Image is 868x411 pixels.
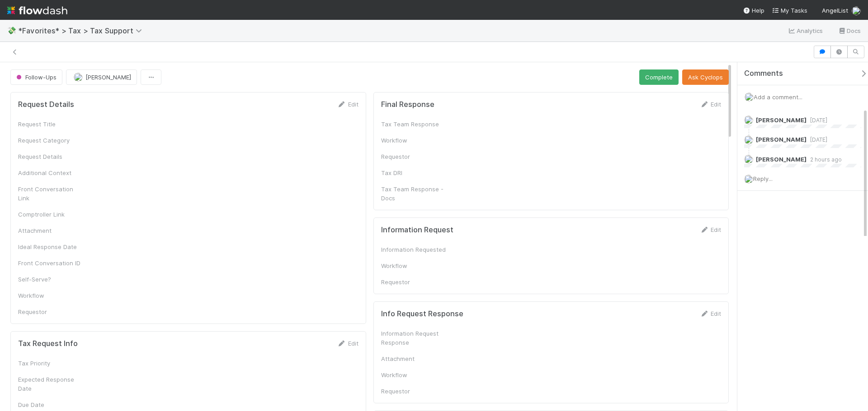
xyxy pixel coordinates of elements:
[756,136,807,143] span: [PERSON_NAME]
[744,69,783,78] span: Comments
[838,25,861,36] a: Docs
[18,210,86,219] div: Comptroller Link
[18,307,86,316] div: Requestor
[772,7,807,14] span: My Tasks
[381,387,449,396] div: Requestor
[744,155,753,164] img: avatar_cfa6ccaa-c7d9-46b3-b608-2ec56ecf97ad.png
[381,329,449,347] div: Information Request Response
[381,100,434,109] h5: Final Response
[745,92,754,102] img: avatar_cfa6ccaa-c7d9-46b3-b608-2ec56ecf97ad.png
[744,115,753,125] img: avatar_cfa6ccaa-c7d9-46b3-b608-2ec56ecf97ad.png
[18,185,86,203] div: Front Conversation Link
[337,340,359,347] a: Edit
[381,309,463,319] h5: Info Request Response
[754,93,802,101] span: Add a comment...
[772,6,807,15] a: My Tasks
[381,168,449,177] div: Tax DRI
[700,310,721,317] a: Edit
[18,275,86,284] div: Self-Serve?
[85,74,131,81] span: [PERSON_NAME]
[7,3,67,18] img: logo-inverted-e16ddd16eac7371096b0.svg
[807,136,827,143] span: [DATE]
[18,400,86,409] div: Due Date
[807,156,842,163] span: 2 hours ago
[381,226,453,235] h5: Information Request
[682,69,729,85] button: Ask Cyclops
[381,245,449,254] div: Information Requested
[788,25,823,36] a: Analytics
[381,354,449,363] div: Attachment
[756,116,807,124] span: [PERSON_NAME]
[18,152,86,161] div: Request Details
[18,259,86,268] div: Front Conversation ID
[18,375,86,393] div: Expected Response Date
[807,117,827,124] span: [DATE]
[18,168,86,177] div: Additional Context
[700,226,721,233] a: Edit
[744,175,753,184] img: avatar_cfa6ccaa-c7d9-46b3-b608-2ec56ecf97ad.png
[18,339,78,348] h5: Tax Request Info
[744,135,753,144] img: avatar_cfa6ccaa-c7d9-46b3-b608-2ec56ecf97ad.png
[7,27,16,34] span: 💸
[18,359,86,368] div: Tax Priority
[14,74,57,81] span: Follow-Ups
[18,136,86,145] div: Request Category
[381,136,449,145] div: Workflow
[18,226,86,235] div: Attachment
[66,69,137,85] button: [PERSON_NAME]
[700,101,721,108] a: Edit
[10,69,62,85] button: Follow-Ups
[756,156,807,163] span: [PERSON_NAME]
[753,175,773,182] span: Reply...
[381,185,449,203] div: Tax Team Response - Docs
[852,6,861,15] img: avatar_cfa6ccaa-c7d9-46b3-b608-2ec56ecf97ad.png
[18,120,86,129] div: Request Title
[381,152,449,161] div: Requestor
[337,101,359,108] a: Edit
[381,370,449,379] div: Workflow
[74,73,83,82] img: avatar_cfa6ccaa-c7d9-46b3-b608-2ec56ecf97ad.png
[639,69,679,85] button: Complete
[381,120,449,129] div: Tax Team Response
[381,277,449,286] div: Requestor
[18,26,146,35] span: *Favorites* > Tax > Tax Support
[18,291,86,300] div: Workflow
[822,7,848,14] span: AngelList
[18,100,74,109] h5: Request Details
[381,261,449,270] div: Workflow
[18,242,86,251] div: Ideal Response Date
[743,6,764,15] div: Help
